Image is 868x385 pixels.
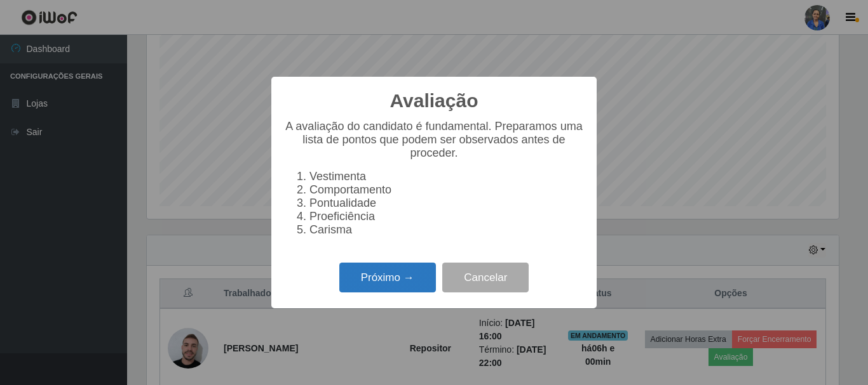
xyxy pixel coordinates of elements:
[284,120,584,160] p: A avaliação do candidato é fundamental. Preparamos uma lista de pontos que podem ser observados a...
[309,170,584,183] li: Vestimenta
[309,210,584,223] li: Proeficiência
[309,197,584,210] li: Pontualidade
[309,223,584,237] li: Carisma
[339,263,436,292] button: Próximo →
[442,263,529,292] button: Cancelar
[309,183,584,197] li: Comportamento
[390,89,478,112] h2: Avaliação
